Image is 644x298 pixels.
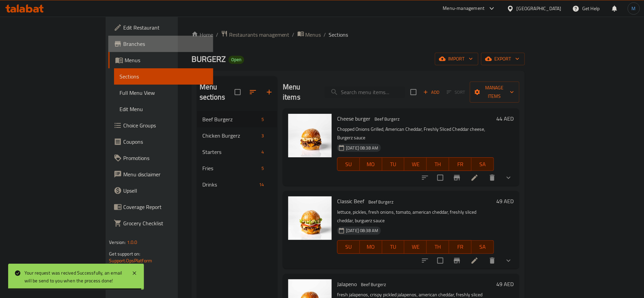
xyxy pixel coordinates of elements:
button: FR [449,240,472,254]
button: SA [472,240,494,254]
a: Edit menu item [471,174,479,182]
span: Open [228,57,244,63]
input: search [325,86,405,98]
button: TU [382,240,405,254]
span: Add [422,88,441,96]
span: Edit Menu [119,105,208,113]
span: 5 [259,165,266,172]
span: Promotions [123,154,208,162]
button: Add [421,87,442,98]
span: Select to update [433,171,447,185]
span: Beef Burgerz [202,115,259,123]
span: Full Menu View [119,89,208,97]
a: Coverage Report [108,199,213,215]
div: Fries5 [197,160,277,176]
span: Select all sections [231,85,245,99]
span: M [632,5,636,12]
span: Starters [202,148,259,156]
button: sort-choices [417,252,433,269]
a: Coupons [108,134,213,150]
button: import [435,53,478,65]
span: [DATE] 08:38 AM [343,145,381,151]
span: SU [340,242,357,252]
span: Chicken Burgerz [202,132,259,140]
span: Select to update [433,253,447,268]
span: Select section [406,85,421,99]
a: Edit Restaurant [108,19,213,36]
span: Cheese burger [337,113,370,124]
span: 3 [259,133,266,139]
nav: Menu sections [197,108,277,195]
span: Menus [125,56,208,64]
div: Menu-management [443,4,485,13]
span: WE [407,159,424,169]
button: sort-choices [417,170,433,186]
span: Coupons [123,138,208,146]
button: delete [484,170,500,186]
h6: 49 AED [497,196,514,206]
a: Branches [108,36,213,52]
a: Full Menu View [114,85,213,101]
a: Choice Groups [108,117,213,134]
a: Restaurants management [221,30,290,39]
div: Beef Burgerz [358,281,389,289]
div: items [256,180,266,189]
div: Drinks14 [197,176,277,193]
li: / [292,31,295,39]
span: MO [363,242,380,252]
span: 1.0.0 [127,238,137,247]
a: Grocery Checklist [108,215,213,231]
li: / [216,31,218,39]
span: Beef Burgerz [366,198,396,206]
h2: Menu sections [200,82,235,102]
a: Promotions [108,150,213,166]
span: Fries [202,164,259,172]
span: SU [340,159,357,169]
a: Menu disclaimer [108,166,213,182]
a: Upsell [108,182,213,199]
span: Sections [119,72,208,81]
span: Grocery Checklist [123,219,208,227]
div: Beef Burgerz [366,198,396,206]
a: Edit menu item [471,257,479,265]
h2: Menu items [283,82,317,102]
span: WE [407,242,424,252]
span: Beef Burgerz [372,115,402,123]
span: Menu disclaimer [123,170,208,178]
img: Classic Beef [288,196,332,240]
span: Branches [123,40,208,48]
span: Menus [306,31,321,39]
h6: 44 AED [497,114,514,123]
svg: Show Choices [504,257,513,265]
button: MO [360,240,382,254]
div: [GEOGRAPHIC_DATA] [517,5,562,12]
span: export [486,55,519,63]
nav: breadcrumb [191,30,525,39]
div: items [259,132,266,140]
span: SA [474,242,491,252]
span: TU [385,242,402,252]
img: Cheese burger [288,114,332,157]
span: BURGERZ [191,51,226,67]
button: show more [500,252,517,269]
span: TH [429,159,446,169]
span: 4 [259,149,266,155]
button: TH [427,240,449,254]
button: TH [427,157,449,171]
div: Chicken Burgerz3 [197,127,277,144]
span: 14 [256,181,266,188]
span: Version: [109,238,126,247]
button: SU [337,157,360,171]
button: show more [500,170,517,186]
a: Edit Menu [114,101,213,117]
span: SA [474,159,491,169]
span: Drinks [202,180,256,189]
div: items [259,115,266,123]
span: Edit Restaurant [123,23,208,32]
div: Beef Burgerz [372,115,402,123]
button: MO [360,157,382,171]
span: MO [363,159,380,169]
